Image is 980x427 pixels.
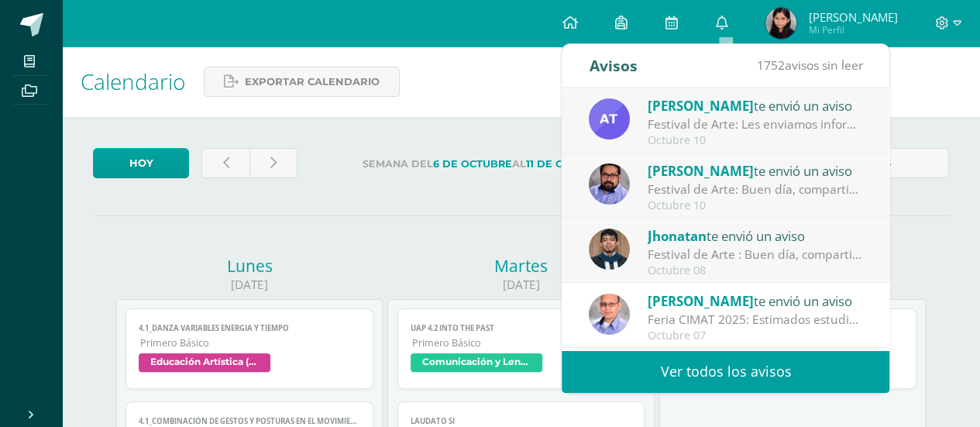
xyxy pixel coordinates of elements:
a: Ver todos los avisos [562,350,889,393]
label: Semana del al [310,148,659,180]
span: Primero Básico [140,336,360,350]
span: Uap 4.2 Into the past [411,323,632,333]
div: Feria CIMAT 2025: Estimados estudiantes Por este medio, los departamentos de Ciencias, Arte y Tec... [648,311,863,329]
div: te envió un aviso [648,95,863,115]
span: [PERSON_NAME] [648,97,754,115]
img: 1395cc2228810b8e70f48ddc66b3ae79.png [589,229,630,270]
div: Octubre 07 [648,329,863,343]
div: Octubre 08 [648,264,863,277]
div: te envió un aviso [648,160,863,181]
div: [DATE] [116,277,383,293]
span: 4.1_Danza Variables Energia y Tiempo [139,323,360,333]
span: Calendario [81,67,185,96]
div: Octubre 10 [648,134,863,147]
div: Martes [387,255,654,277]
span: Exportar calendario [245,67,380,96]
a: Exportar calendario [204,67,400,97]
div: Festival de Arte: Buen día, compartimos información importante sobre nuestro festival artístico. ... [648,181,863,198]
span: [PERSON_NAME] [648,162,754,180]
a: Uap 4.2 Into the pastPrimero BásicoComunicación y Lenguaje, Idioma Extranjero Inglés [397,308,645,389]
span: [PERSON_NAME] [648,292,754,310]
span: Educación Artística (Danza) [139,353,270,372]
span: Jhonatan [648,227,707,245]
div: Octubre 10 [648,199,863,212]
div: Avisos [589,44,637,87]
img: e0d417c472ee790ef5578283e3430836.png [589,98,630,139]
span: Primero Básico [412,336,632,350]
div: Lunes [116,255,383,277]
span: avisos sin leer [756,57,862,74]
img: 636fc591f85668e7520e122fec75fd4f.png [589,294,630,335]
a: Hoy [93,148,189,178]
strong: 6 de Octubre [433,158,512,170]
div: Festival de Arte: Les enviamos información importante para el festival de Arte [648,115,863,133]
span: Mi Perfil [808,23,897,36]
div: te envió un aviso [648,226,863,246]
div: Festival de Arte : Buen día, compartimos información importante sobre nuestro festival artístico.... [648,246,863,263]
img: 81545204255c68ac079523483975d276.png [765,8,796,39]
div: te envió un aviso [648,291,863,311]
img: fe2f5d220dae08f5bb59c8e1ae6aeac3.png [589,164,630,205]
span: [PERSON_NAME] [808,9,897,25]
span: 4.1_Combinación de gestos y posturas en el movimiento [139,416,360,426]
div: [DATE] [387,277,654,293]
span: Comunicación y Lenguaje, Idioma Extranjero Inglés [411,353,542,372]
a: 4.1_Danza Variables Energia y TiempoPrimero BásicoEducación Artística (Danza) [126,308,373,389]
span: Laudato SI [411,416,632,426]
span: 1752 [756,57,784,74]
strong: 11 de Octubre [526,158,607,170]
